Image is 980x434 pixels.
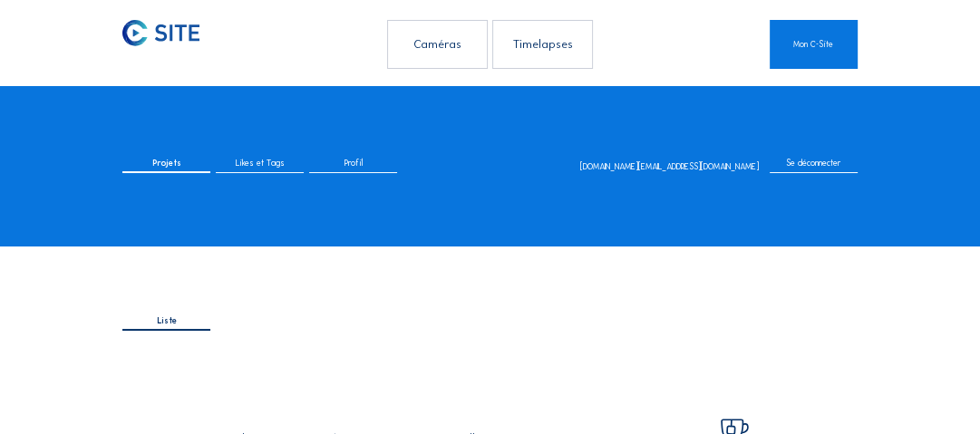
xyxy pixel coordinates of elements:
[122,20,210,68] a: C-SITE Logo
[387,20,487,68] div: Caméras
[770,20,858,68] a: Mon C-Site
[580,162,759,170] div: [DOMAIN_NAME][EMAIL_ADDRESS][DOMAIN_NAME]
[122,20,199,45] img: C-SITE Logo
[492,20,592,68] div: Timelapses
[236,159,285,167] span: Likes et Tags
[152,159,181,167] span: Projets
[344,159,363,167] span: Profil
[770,159,858,173] div: Se déconnecter
[157,316,177,324] span: Liste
